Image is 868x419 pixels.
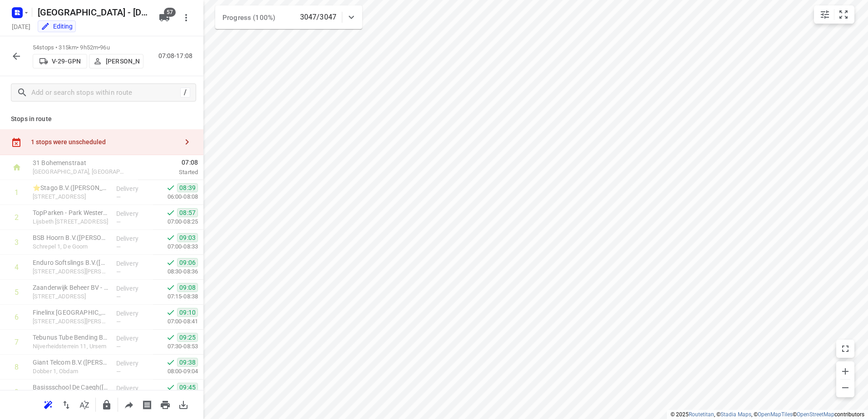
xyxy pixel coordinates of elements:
[177,308,198,317] span: 09:10
[15,313,19,322] div: 6
[33,342,109,351] p: Nijverheidsterrein 11, Ursem
[100,44,109,51] span: 96u
[31,138,178,146] div: 1 stops were unscheduled
[166,183,175,192] svg: Done
[33,192,109,201] p: [STREET_ADDRESS]
[116,219,121,225] span: —
[116,194,121,200] span: —
[33,44,143,52] p: 54 stops • 315km • 9h52m
[15,188,19,197] div: 1
[300,12,336,23] p: 3047/3047
[816,5,834,24] button: Map settings
[15,288,19,297] div: 5
[797,411,834,418] a: OpenStreetMap
[33,317,109,326] p: [STREET_ADDRESS][PERSON_NAME]
[153,317,198,326] p: 07:00-08:41
[116,368,121,375] span: —
[31,86,180,100] input: Add or search stops within route
[177,183,198,192] span: 08:39
[138,168,198,177] p: Started
[15,338,19,346] div: 7
[39,400,57,409] span: Reoptimize route
[177,208,198,217] span: 08:57
[166,358,175,367] svg: Done
[116,309,150,318] p: Delivery
[33,383,109,392] p: Basissschool De Caegh(Paul Lakeman)
[98,396,116,414] button: Lock route
[33,283,109,292] p: Zaanderwijk Beheer BV - De Goorn(Ada Boots)
[75,400,94,409] span: Sort by time window
[116,359,150,368] p: Delivery
[720,411,751,418] a: Stadia Maps
[116,384,150,393] p: Delivery
[166,258,175,267] svg: Done
[15,388,19,396] div: 9
[814,5,854,24] div: small contained button group
[222,14,275,22] span: Progress (100%)
[116,284,150,293] p: Delivery
[52,58,81,65] p: V-29-GPN
[33,308,109,317] p: Finelinx Nederland - Selfbilling B.V. - De Goorn(Miranda Gout)
[33,258,109,267] p: Enduro Softslings B.V.(Bob Authoniesse)
[106,58,139,65] p: [PERSON_NAME]
[33,358,109,367] p: Giant Telcom B.V.(Koen Buijs)
[177,233,198,242] span: 09:03
[41,22,73,31] div: You are currently in edit mode.
[33,208,109,217] p: TopParken - Park Westerkogge(Julian van Est)
[155,9,173,27] button: 57
[116,318,121,325] span: —
[138,158,198,167] span: 07:08
[153,292,198,301] p: 07:15-08:38
[33,333,109,342] p: Tebunus Tube Bending B.V.(Mieke Genefaas)
[758,411,793,418] a: OpenMapTiles
[57,400,75,409] span: Reverse route
[177,258,198,267] span: 09:06
[158,51,196,61] p: 07:08-17:08
[34,5,152,19] h5: Rename
[834,5,853,24] button: Fit zoom
[689,411,714,418] a: Routetitan
[33,267,109,276] p: [STREET_ADDRESS][PERSON_NAME]
[166,333,175,342] svg: Done
[8,21,34,32] h5: Project date
[98,44,100,51] span: •
[116,259,150,268] p: Delivery
[33,367,109,376] p: Dobber 1, Obdam
[166,233,175,242] svg: Done
[180,88,190,97] div: /
[116,209,150,218] p: Delivery
[166,283,175,292] svg: Done
[164,8,176,17] span: 57
[33,54,87,68] button: V-29-GPN
[33,292,109,301] p: [STREET_ADDRESS]
[138,400,156,409] span: Print shipping labels
[215,5,362,29] div: Progress (100%)3047/3047
[33,233,109,242] p: BSB Hoorn B.V.(Jolanda Koning )
[177,358,198,367] span: 09:38
[166,308,175,317] svg: Done
[15,213,19,222] div: 2
[177,383,198,392] span: 09:45
[89,54,143,68] button: [PERSON_NAME]
[177,333,198,342] span: 09:25
[153,217,198,226] p: 07:00-08:25
[33,158,127,167] p: 31 Bohemenstraat
[116,293,121,300] span: —
[153,192,198,201] p: 06:00-08:08
[120,400,138,409] span: Share route
[15,263,19,272] div: 4
[116,234,150,243] p: Delivery
[15,363,19,371] div: 8
[153,342,198,351] p: 07:30-08:53
[153,242,198,251] p: 07:00-08:33
[33,242,109,251] p: Schrepel 1, De Goorn
[15,238,19,247] div: 3
[174,400,192,409] span: Download route
[166,208,175,217] svg: Done
[116,268,121,275] span: —
[33,217,109,226] p: Lijsbeth Tijsweg 7, Berkhout
[11,114,192,124] p: Stops in route
[33,183,109,192] p: ⭐Stago B.V.(Bernard Koolhaas)
[177,283,198,292] span: 09:08
[33,167,127,176] p: [GEOGRAPHIC_DATA], [GEOGRAPHIC_DATA]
